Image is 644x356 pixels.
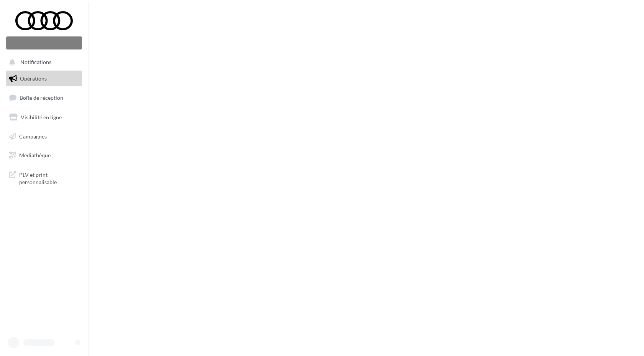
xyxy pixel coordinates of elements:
span: Médiathèque [19,152,51,158]
a: Campagnes [5,129,84,145]
a: Opérations [5,71,84,87]
a: Visibilité en ligne [5,109,84,125]
div: Nouvelle campagne [6,36,82,49]
span: PLV et print personnalisable [19,170,79,186]
span: Campagnes [19,133,47,139]
span: Boîte de réception [20,94,63,101]
a: PLV et print personnalisable [5,166,84,189]
span: Visibilité en ligne [21,114,62,120]
span: Opérations [20,75,47,82]
span: Notifications [20,59,51,66]
a: Boîte de réception [5,89,84,106]
a: Médiathèque [5,147,84,163]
